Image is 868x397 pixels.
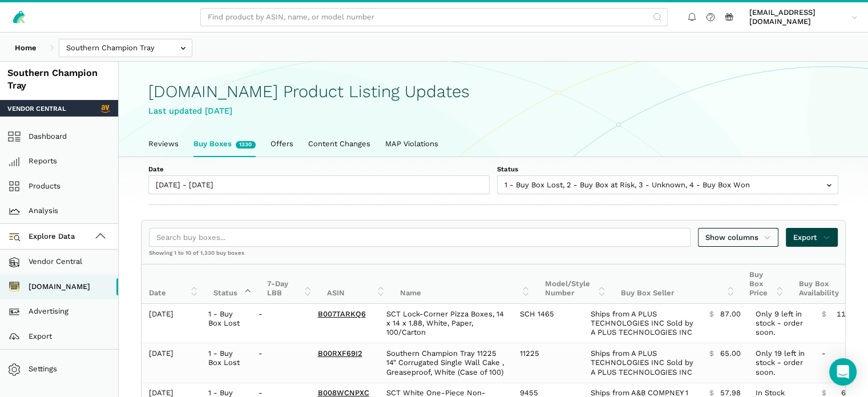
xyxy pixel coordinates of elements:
[59,39,192,58] input: Southern Champion Tray
[792,264,863,304] th: Buy Box Availability: activate to sort column ascending
[786,228,838,247] a: Export
[748,304,814,343] td: Only 9 left in stock - order soon.
[583,343,702,383] td: Ships from A PLUS TECHNOLOGIES INC Sold by A PLUS TECHNOLOGIES INC
[709,349,714,358] span: $
[301,132,378,156] a: Content Changes
[749,8,847,27] span: [EMAIL_ADDRESS][DOMAIN_NAME]
[7,39,44,58] a: Home
[7,104,66,113] span: Vendor Central
[829,358,857,386] div: Open Intercom Messenger
[583,304,702,343] td: Ships from A PLUS TECHNOLOGIES INC Sold by A PLUS TECHNOLOGIES INC
[7,67,111,93] div: Southern Champion Tray
[537,264,613,304] th: Model/Style Number: activate to sort column ascending
[148,165,490,174] label: Date
[512,304,584,343] td: SCH 1465
[201,343,251,383] td: 1 - Buy Box Lost
[148,105,838,118] div: Last updated [DATE]
[709,310,714,319] span: $
[379,304,512,343] td: SCT Lock-Corner Pizza Boxes, 14 x 14 x 1.88, White, Paper, 100/Carton
[698,228,779,247] a: Show columns
[720,310,741,319] span: 87.00
[251,304,310,343] td: -
[822,310,826,319] span: $
[320,264,393,304] th: ASIN: activate to sort column ascending
[149,228,691,247] input: Search buy boxes...
[379,343,512,383] td: Southern Champion Tray 11225 14" Corrugated Single Wall Cake , Greaseproof, White (Case of 100)
[142,304,201,343] td: [DATE]
[251,343,310,383] td: -
[742,264,791,304] th: Buy Box Price: activate to sort column ascending
[837,310,862,319] span: 113.52
[613,264,742,304] th: Buy Box Seller: activate to sort column ascending
[318,388,369,397] a: B008WCNPXC
[11,230,75,243] span: Explore Data
[497,165,838,174] label: Status
[186,132,263,156] a: Buy Boxes1330
[748,343,814,383] td: Only 19 left in stock - order soon.
[793,232,830,243] span: Export
[141,132,186,156] a: Reviews
[201,304,251,343] td: 1 - Buy Box Lost
[200,8,668,27] input: Find product by ASIN, name, or model number
[746,6,861,29] a: [EMAIL_ADDRESS][DOMAIN_NAME]
[378,132,446,156] a: MAP Violations
[512,343,584,383] td: 11225
[318,310,366,318] a: B007TARKQ6
[263,132,301,156] a: Offers
[236,141,256,149] span: New buy boxes in the last week
[260,264,320,304] th: 7-Day LBB : activate to sort column ascending
[705,232,772,243] span: Show columns
[142,264,206,304] th: Date: activate to sort column ascending
[720,349,741,358] span: 65.00
[206,264,260,304] th: Status: activate to sort column descending
[142,343,201,383] td: [DATE]
[148,82,838,101] h1: [DOMAIN_NAME] Product Listing Updates
[497,175,838,194] input: 1 - Buy Box Lost, 2 - Buy Box at Risk, 3 - Unknown, 4 - Buy Box Won
[318,349,362,358] a: B00RXF69I2
[142,249,845,264] div: Showing 1 to 10 of 1,330 buy boxes
[393,264,537,304] th: Name: activate to sort column ascending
